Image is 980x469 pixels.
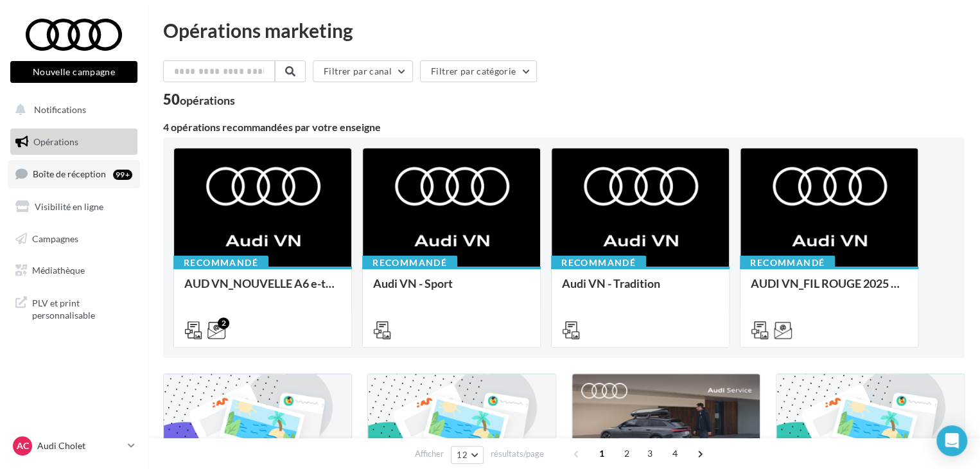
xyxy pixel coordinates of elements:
[32,233,78,243] span: Campagnes
[163,93,235,107] div: 50
[8,193,140,220] a: Visibilité en ligne
[32,294,132,322] span: PLV et print personnalisable
[551,256,646,270] div: Recommandé
[665,443,685,464] span: 4
[740,256,835,270] div: Recommandé
[313,60,413,82] button: Filtrer par canal
[451,446,484,464] button: 12
[180,94,235,106] div: opérations
[8,96,135,123] button: Notifications
[173,256,268,270] div: Recommandé
[751,277,907,303] div: AUDI VN_FIL ROUGE 2025 - A1, Q2, Q3, Q5 et Q4 e-tron
[163,122,965,132] div: 4 opérations recommandées par votre enseigne
[8,257,140,284] a: Médiathèque
[415,448,444,460] span: Afficher
[420,60,537,82] button: Filtrer par catégorie
[8,289,140,327] a: PLV et print personnalisable
[184,277,341,303] div: AUD VN_NOUVELLE A6 e-tron
[113,170,132,180] div: 99+
[373,277,530,303] div: Audi VN - Sport
[617,443,637,464] span: 2
[34,104,86,115] span: Notifications
[37,439,123,452] p: Audi Cholet
[17,439,29,452] span: AC
[362,256,457,270] div: Recommandé
[491,448,544,460] span: résultats/page
[640,443,660,464] span: 3
[591,443,612,464] span: 1
[33,136,78,147] span: Opérations
[163,21,965,40] div: Opérations marketing
[936,425,967,456] div: Open Intercom Messenger
[8,160,140,188] a: Boîte de réception99+
[35,201,103,212] span: Visibilité en ligne
[218,317,229,329] div: 2
[8,128,140,155] a: Opérations
[10,434,137,458] a: AC Audi Cholet
[33,168,106,179] span: Boîte de réception
[32,265,85,276] span: Médiathèque
[8,226,140,252] a: Campagnes
[457,450,468,460] span: 12
[562,277,719,303] div: Audi VN - Tradition
[10,61,137,83] button: Nouvelle campagne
